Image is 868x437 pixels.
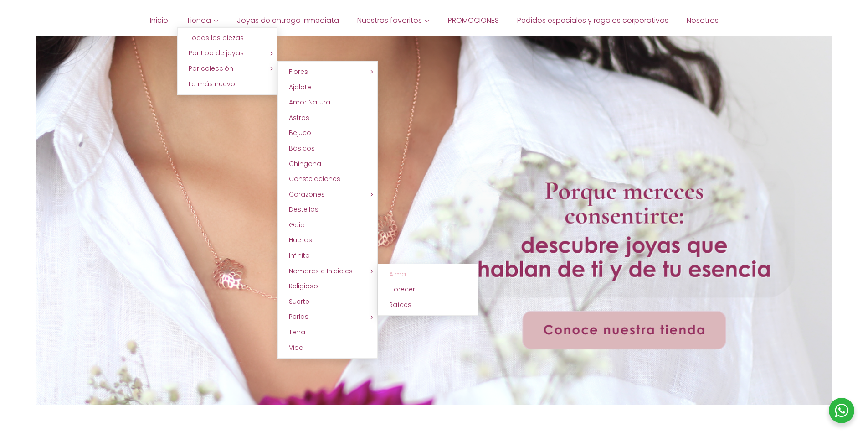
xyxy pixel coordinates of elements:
span: Todas las piezas [189,33,244,42]
span: Pedidos especiales y regalos corporativos [517,16,668,26]
div: v 4.0.25 [26,15,45,22]
a: Ajolote [277,80,378,95]
span: Ajolote [289,83,311,92]
span: Por colección [189,64,233,73]
span: Infinito [289,251,310,260]
span: Flores [289,67,308,76]
a: Corazones [277,187,378,203]
a: Básicos [277,141,378,156]
span: Corazones [289,190,325,199]
span: PROMOCIONES [448,16,499,26]
span: Huellas [289,235,312,245]
span: Destellos [289,205,318,214]
a: Nombres e Iniciales [277,264,378,279]
a: Por colección [177,61,277,77]
a: PROMOCIONES [439,14,508,27]
a: Alma [378,267,478,282]
a: Gaia [277,218,378,233]
a: Destellos [277,202,378,218]
a: Todas las piezas [177,31,277,46]
span: Terra [289,328,305,337]
span: Bejuco [289,128,311,137]
a: Perlas [277,309,378,325]
img: tab_keywords_by_traffic_grey.svg [100,53,107,60]
a: Terra [277,325,378,340]
span: Básicos [289,144,315,153]
a: Lo más nuevo [177,77,277,92]
span: Perlas [289,312,308,321]
a: Huellas [277,233,378,248]
a: Inicio [141,14,177,27]
a: Bejuco [277,125,378,141]
span: Raíces [389,300,411,309]
span: Joyas de entrega inmediata [237,16,339,26]
a: Por tipo de joyas [177,46,277,61]
a: Tienda [177,14,228,27]
span: Lo más nuevo [189,79,235,88]
span: Suerte [289,297,309,306]
span: Nuestros favoritos [357,16,422,26]
span: Gaia [289,220,305,229]
a: Amor Natural [277,95,378,110]
span: Florecer [389,285,415,294]
span: Nosotros [687,16,719,26]
div: Dominio [48,54,70,60]
span: Vida [289,343,303,352]
span: Alma [389,270,406,279]
a: Pedidos especiales y regalos corporativos [508,14,678,27]
img: tab_domain_overview_orange.svg [38,53,46,60]
a: Suerte [277,294,378,310]
span: Constelaciones [289,174,340,183]
img: logo_orange.svg [15,15,22,22]
span: Religioso [289,281,318,291]
span: Tienda [186,16,211,26]
span: Astros [289,113,309,122]
span: Inicio [150,16,168,26]
span: Chingona [289,159,321,168]
a: Infinito [277,248,378,264]
a: Florecer [378,282,478,297]
div: Dominio: [DOMAIN_NAME] [24,24,102,31]
a: Chingona [277,156,378,172]
a: Joyas de entrega inmediata [228,14,348,27]
span: Amor Natural [289,98,332,107]
a: Raíces [378,297,478,313]
a: Nosotros [678,14,728,27]
a: Astros [277,110,378,126]
div: Palabras clave [110,54,143,60]
span: Por tipo de joyas [189,48,244,57]
a: Flores [277,64,378,80]
img: website_grey.svg [15,24,22,31]
a: Vida [277,340,378,356]
span: Nombres e Iniciales [289,266,353,276]
a: Constelaciones [277,172,378,187]
a: Nuestros favoritos [348,14,439,27]
a: Religioso [277,279,378,294]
